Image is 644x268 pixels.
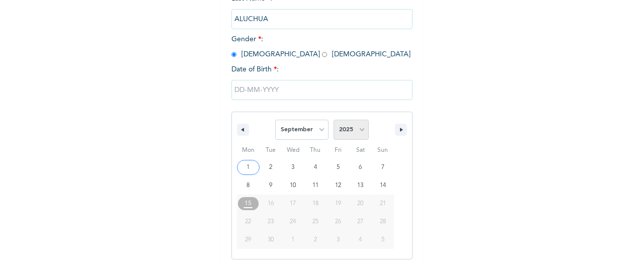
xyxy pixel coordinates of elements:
span: Tue [260,142,282,158]
span: Sun [371,142,394,158]
span: 8 [247,176,250,195]
button: 27 [349,213,372,231]
button: 8 [237,176,260,195]
span: 19 [335,195,341,213]
button: 29 [237,231,260,249]
button: 24 [282,213,304,231]
span: 3 [291,158,294,176]
span: 1 [247,158,250,176]
span: 7 [381,158,384,176]
button: 23 [260,213,282,231]
input: DD-MM-YYYY [231,80,413,100]
button: 11 [304,176,327,195]
button: 20 [349,195,372,213]
button: 6 [349,158,372,176]
span: 30 [268,231,274,249]
span: 17 [290,195,296,213]
span: Thu [304,142,327,158]
button: 30 [260,231,282,249]
span: 24 [290,213,296,231]
button: 19 [327,195,349,213]
span: Gender : [DEMOGRAPHIC_DATA] [DEMOGRAPHIC_DATA] [231,36,411,58]
span: 26 [335,213,341,231]
span: 4 [314,158,317,176]
span: 16 [268,195,274,213]
span: 29 [245,231,251,249]
button: 25 [304,213,327,231]
input: Enter your last name [231,9,413,29]
span: 6 [359,158,362,176]
button: 26 [327,213,349,231]
button: 21 [371,195,394,213]
button: 9 [260,176,282,195]
button: 4 [304,158,327,176]
button: 12 [327,176,349,195]
button: 15 [237,195,260,213]
button: 1 [237,158,260,176]
span: 15 [245,195,252,213]
button: 22 [237,213,260,231]
span: 21 [380,195,386,213]
span: 27 [357,213,363,231]
span: 12 [335,176,341,195]
span: 2 [269,158,272,176]
span: 10 [290,176,296,195]
span: 23 [268,213,274,231]
span: Mon [237,142,260,158]
span: Date of Birth : [231,64,279,75]
span: 18 [312,195,318,213]
button: 16 [260,195,282,213]
button: 17 [282,195,304,213]
button: 28 [371,213,394,231]
span: 11 [312,176,318,195]
span: 9 [269,176,272,195]
button: 18 [304,195,327,213]
span: Sat [349,142,372,158]
span: 13 [357,176,363,195]
button: 2 [260,158,282,176]
span: 22 [245,213,251,231]
button: 7 [371,158,394,176]
button: 10 [282,176,304,195]
span: 5 [337,158,340,176]
span: 20 [357,195,363,213]
span: Fri [327,142,349,158]
span: Wed [282,142,304,158]
button: 14 [371,176,394,195]
button: 5 [327,158,349,176]
span: 28 [380,213,386,231]
span: 25 [312,213,318,231]
span: 14 [380,176,386,195]
button: 3 [282,158,304,176]
button: 13 [349,176,372,195]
